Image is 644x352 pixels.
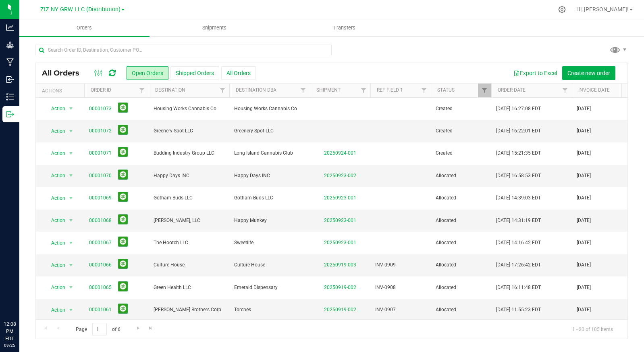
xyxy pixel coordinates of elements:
input: 1 [92,323,107,335]
span: Greenery Spot LLC [154,127,224,135]
a: 00001073 [89,105,112,113]
span: [DATE] [577,172,591,180]
a: 20250919-003 [324,262,356,268]
span: [DATE] 11:55:23 EDT [496,306,541,314]
span: Culture House [234,261,305,269]
span: [DATE] 15:21:35 EDT [496,149,541,157]
a: 20250924-001 [324,150,356,156]
a: Filter [619,84,632,97]
span: Action [44,103,66,114]
span: Housing Works Cannabis Co [234,105,305,113]
a: 00001065 [89,284,112,291]
a: Order Date [498,87,526,93]
a: 20250923-002 [324,173,356,178]
span: select [66,237,76,249]
span: Happy Munkey [234,217,305,224]
span: Greenery Spot LLC [234,127,305,135]
span: [PERSON_NAME] Brothers Corp [154,306,224,314]
a: Filter [216,84,229,97]
span: The Hootch LLC [154,239,224,247]
a: 20250919-002 [324,285,356,290]
a: Ref Field 1 [377,87,403,93]
a: Status [437,87,455,93]
span: Housing Works Cannabis Co [154,105,224,113]
span: Action [44,237,66,249]
span: Allocated [436,172,486,180]
span: Created [436,105,486,113]
span: Culture House [154,261,224,269]
a: Go to the next page [132,323,144,334]
span: Happy Days INC [154,172,224,180]
a: Destination DBA [236,87,276,93]
span: Green Health LLC [154,284,224,291]
span: INV-0909 [375,261,396,269]
span: select [66,126,76,137]
span: Orders [66,24,103,31]
span: Action [44,126,66,137]
span: [DATE] [577,149,591,157]
span: Torches [234,306,305,314]
a: Go to the last page [145,323,157,334]
span: [PERSON_NAME], LLC [154,217,224,224]
span: Budding Industry Group LLC [154,149,224,157]
span: select [66,304,76,316]
div: Manage settings [557,6,567,13]
a: 00001067 [89,239,112,247]
span: Hi, [PERSON_NAME]! [576,6,629,13]
a: 00001070 [89,172,112,180]
span: [DATE] [577,284,591,291]
a: 00001072 [89,127,112,135]
button: All Orders [221,66,256,80]
span: INV-0908 [375,284,396,291]
a: 00001068 [89,217,112,224]
inline-svg: Analytics [6,23,14,31]
a: 20250923-001 [324,240,356,245]
a: 00001069 [89,194,112,202]
span: Gotham Buds LLC [234,194,305,202]
a: Shipment [316,87,341,93]
a: Filter [135,84,149,97]
span: select [66,260,76,271]
p: 12:08 PM EDT [4,321,16,342]
span: [DATE] [577,239,591,247]
span: Action [44,304,66,316]
a: Transfers [279,19,409,36]
span: Allocated [436,217,486,224]
button: Shipped Orders [170,66,219,80]
span: 1 - 20 of 105 items [566,323,619,335]
span: Shipments [191,24,237,31]
span: Allocated [436,261,486,269]
span: All Orders [42,69,87,78]
span: Allocated [436,194,486,202]
div: Actions [42,88,81,94]
span: select [66,148,76,159]
a: Filter [297,84,310,97]
span: [DATE] 14:39:03 EDT [496,194,541,202]
span: Allocated [436,239,486,247]
span: ZIZ NY GRW LLC (Distribution) [40,6,120,13]
span: Allocated [436,284,486,291]
span: select [66,215,76,226]
a: 00001061 [89,306,112,314]
span: Action [44,260,66,271]
inline-svg: Inventory [6,93,14,101]
inline-svg: Manufacturing [6,58,14,66]
a: 20250923-001 [324,218,356,223]
input: Search Order ID, Destination, Customer PO... [35,44,332,56]
span: Action [44,282,66,293]
span: Action [44,148,66,159]
p: 09/25 [4,342,16,348]
span: Happy Days INC [234,172,305,180]
span: Emerald Dispensary [234,284,305,291]
span: [DATE] 16:22:01 EDT [496,127,541,135]
span: Created [436,149,486,157]
span: [DATE] [577,261,591,269]
span: select [66,193,76,204]
span: INV-0907 [375,306,396,314]
a: Invoice Date [578,87,610,93]
a: 00001071 [89,149,112,157]
a: Shipments [150,19,280,36]
button: Export to Excel [508,66,562,80]
span: select [66,170,76,181]
span: Action [44,170,66,181]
